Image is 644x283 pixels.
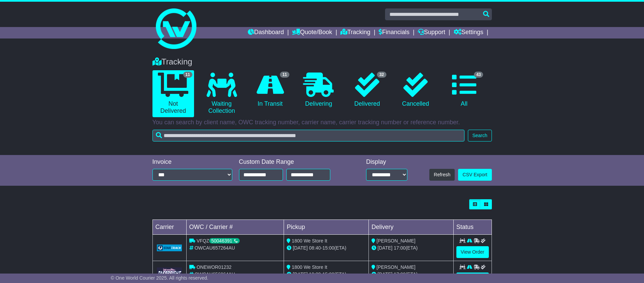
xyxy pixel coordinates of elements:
td: OWC / Carrier # [186,220,284,235]
td: Pickup [284,220,369,235]
span: [DATE] [293,272,308,277]
span: 08:40 [309,245,321,251]
div: - (ETA) [287,271,366,278]
a: Settings [454,27,483,38]
span: [PERSON_NAME] [377,238,415,243]
span: [PERSON_NAME] [377,264,415,270]
span: OWCAU656064AU [194,272,235,277]
td: Delivery [368,220,453,235]
img: GetCarrierServiceLogo [157,267,182,281]
a: View Order [456,246,489,258]
div: 50046391 [209,238,240,243]
a: Financials [379,27,409,38]
a: 11 Not Delivered [152,70,194,117]
span: 15:00 [323,272,334,277]
a: 43 All [443,70,485,110]
div: (ETA) [372,245,451,252]
div: Tracking [149,57,495,67]
span: VFQZ [196,238,240,243]
div: - (ETA) [287,245,366,252]
span: 11 [280,72,289,78]
a: Dashboard [248,27,284,38]
a: Quote/Book [292,27,332,38]
span: 1800 We Store It [292,238,327,243]
a: Cancelled [395,70,436,110]
span: © One World Courier 2025. All rights reserved. [111,275,209,281]
span: ONEWOR01232 [196,264,231,270]
td: Carrier [152,220,186,235]
span: [DATE] [378,272,392,277]
div: Custom Date Range [239,158,348,166]
div: Invoice [152,158,232,166]
span: [DATE] [378,245,392,251]
a: 32 Delivered [346,70,388,110]
a: 11 In Transit [249,70,291,110]
a: CSV Export [458,169,492,181]
span: [DATE] [293,245,308,251]
img: GetCarrierServiceLogo [157,245,182,251]
td: Status [453,220,492,235]
span: 32 [377,72,386,78]
div: Display [366,158,407,166]
a: Tracking [340,27,370,38]
span: OWCAU657264AU [194,245,235,251]
span: 17:00 [394,272,406,277]
a: Delivering [298,70,339,110]
span: 11 [183,72,192,78]
button: Refresh [429,169,455,181]
span: 17:00 [394,245,406,251]
button: Search [468,130,492,141]
span: 43 [474,72,483,78]
p: You can search by client name, OWC tracking number, carrier name, carrier tracking number or refe... [152,119,492,126]
span: 15:00 [323,245,334,251]
a: Support [418,27,445,38]
a: Waiting Collection [201,70,242,117]
div: (ETA) [372,271,451,278]
span: 1800 We Store It [292,264,327,270]
span: 10:29 [309,272,321,277]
